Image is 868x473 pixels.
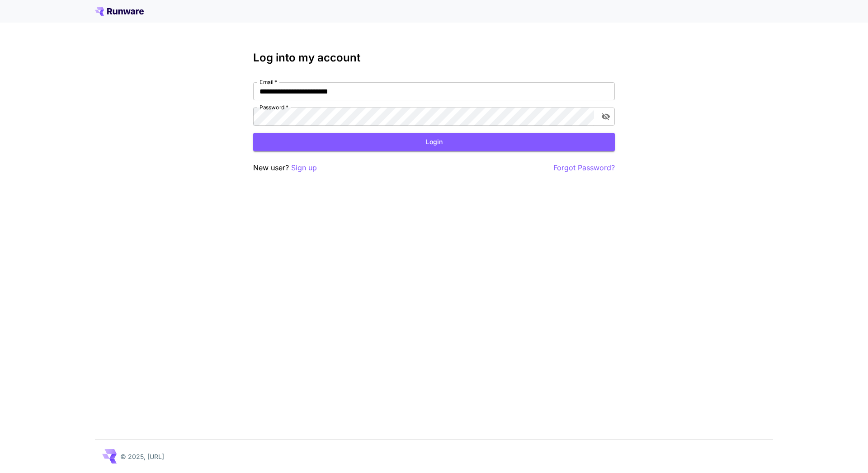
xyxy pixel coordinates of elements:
p: New user? [253,162,317,173]
label: Password [259,103,288,111]
label: Email [259,78,277,86]
h3: Log into my account [253,52,615,64]
button: Sign up [291,162,317,173]
button: Forgot Password? [553,162,615,173]
p: © 2025, [URL] [120,452,164,461]
button: toggle password visibility [598,108,614,125]
button: Login [253,133,615,151]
